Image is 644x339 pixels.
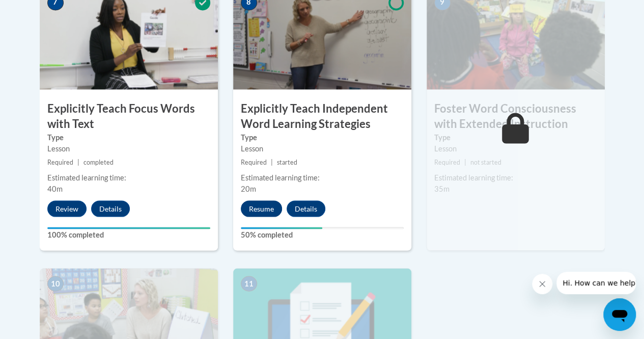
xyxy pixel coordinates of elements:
span: | [464,158,466,166]
span: not started [470,158,501,166]
span: 11 [241,276,257,291]
span: | [271,158,273,166]
label: 100% completed [47,229,210,240]
span: 40m [47,184,63,193]
h3: Foster Word Consciousness with Extended Instruction [427,100,605,132]
h3: Explicitly Teach Independent Word Learning Strategies [233,100,411,132]
button: Details [91,200,130,217]
div: Lesson [47,143,210,154]
label: Type [47,132,210,143]
h3: Explicitly Teach Focus Words with Text [40,100,218,132]
span: 20m [241,184,256,193]
span: Required [47,158,73,166]
span: Required [241,158,267,166]
button: Details [287,200,325,217]
div: Estimated learning time: [241,172,404,183]
span: Hi. How can we help? [6,7,82,15]
div: Lesson [241,143,404,154]
span: started [277,158,297,166]
button: Resume [241,200,282,217]
div: Estimated learning time: [47,172,210,183]
div: Estimated learning time: [434,172,597,183]
label: Type [241,132,404,143]
iframe: Close message [532,274,552,294]
label: Type [434,132,597,143]
button: Review [47,200,87,217]
label: 50% completed [241,229,404,240]
span: completed [83,158,114,166]
div: Your progress [47,227,210,229]
span: | [77,158,79,166]
span: 35m [434,184,450,193]
div: Lesson [434,143,597,154]
span: 10 [47,276,64,291]
span: Required [434,158,460,166]
div: Your progress [241,227,322,229]
iframe: Message from company [556,272,636,294]
iframe: Button to launch messaging window [603,298,636,331]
